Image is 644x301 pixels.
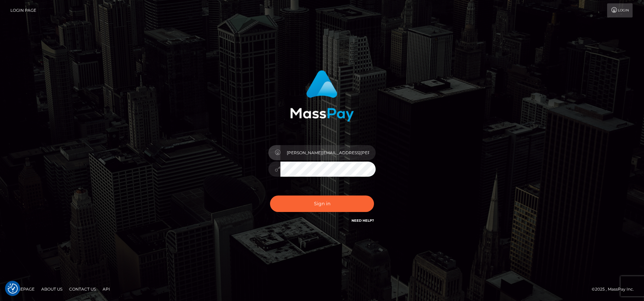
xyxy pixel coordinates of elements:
div: © 2025 , MassPay Inc. [592,286,639,293]
input: Username... [280,145,376,160]
a: Homepage [7,284,37,294]
img: MassPay Login [290,70,354,122]
a: Contact Us [66,284,99,294]
button: Sign in [270,196,374,212]
a: Login Page [10,3,36,17]
img: Revisit consent button [8,284,18,294]
a: API [100,284,113,294]
a: About Us [39,284,65,294]
button: Consent Preferences [8,284,18,294]
a: Login [607,3,633,17]
a: Need Help? [352,218,374,223]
